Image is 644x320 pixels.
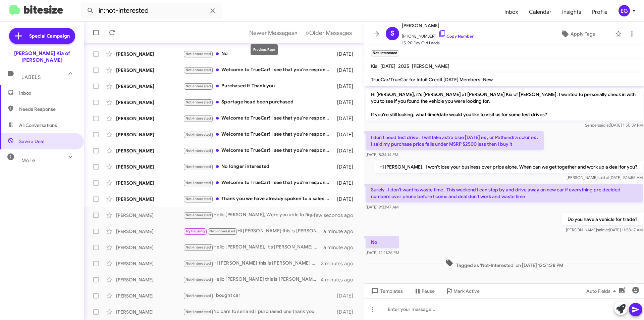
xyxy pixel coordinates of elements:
span: TrueCar/TrueCar for Intuit Credit [DATE] Members [371,77,480,83]
span: Not-Interested [185,165,211,169]
div: [PERSON_NAME] [116,83,183,90]
span: [DATE] 12:21:26 PM [366,250,399,255]
span: 2025 [398,63,409,69]
div: Welcome to TrueCar! I see that you're responding to a customer. If this is correct, please enter ... [183,115,334,122]
span: Not-Interested [185,181,211,185]
div: [DATE] [334,164,359,170]
span: Not-Interested [185,213,211,217]
span: Sender [DATE] 1:50:39 PM [585,123,643,128]
div: [PERSON_NAME] [116,164,183,170]
span: S [390,28,394,39]
a: Copy Number [438,34,474,39]
span: [PHONE_NUMBER] [402,30,474,40]
div: Thank you we have already spoken to a sales person and are not in a position to buy at this time [183,195,334,203]
div: Welcome to TrueCar! I see that you're responding to a customer. If this is correct, please enter ... [183,131,334,138]
span: » [306,29,309,37]
a: Calendar [524,2,557,22]
span: Not-Interested [185,132,211,137]
div: Welcome to TrueCar! I see that you're responding to a customer. If this is correct, please enter ... [183,66,334,74]
div: [DATE] [334,292,359,299]
span: [DATE] 9:33:47 AM [366,204,398,210]
a: Insights [557,2,587,22]
span: Older Messages [309,29,352,37]
span: Save a Deal [19,138,44,145]
span: [PERSON_NAME] [402,21,474,30]
span: said at [597,227,609,232]
p: Hi [PERSON_NAME], it's [PERSON_NAME] at [PERSON_NAME] Kia of [PERSON_NAME]. I wanted to personall... [366,88,643,121]
span: More [21,157,35,164]
span: Not-Interested [185,100,211,104]
span: Not-Interested [185,52,211,56]
div: [DATE] [334,99,359,106]
div: No cars to sell and I purchased one thank you [183,308,334,316]
button: Next [302,26,356,40]
span: Labels [21,74,41,80]
div: a few seconds ago [318,212,359,219]
button: Templates [364,285,408,297]
span: Inbox [19,90,76,96]
div: EG [619,5,630,16]
span: Not-Interested [209,229,235,233]
button: Auto Fields [581,285,624,297]
button: Mark Active [440,285,485,297]
div: Hello [PERSON_NAME], Were you able to find a Sorento that fit your needs? [183,211,318,219]
div: [PERSON_NAME] [116,292,183,299]
button: Pause [408,285,440,297]
div: [PERSON_NAME] [116,244,183,251]
div: 4 minutes ago [321,276,359,283]
div: [PERSON_NAME] [116,147,183,154]
div: Purchased it Thank you [183,82,334,90]
div: No longer interested [183,163,334,171]
span: Try Pausing [185,229,205,233]
span: Not-Interested [185,84,211,88]
span: [PERSON_NAME] [DATE] 11:58:17 AM [566,227,643,232]
span: Newer Messages [249,29,294,37]
span: Auto Fields [586,285,619,297]
button: Apply Tags [543,28,612,40]
div: [DATE] [334,180,359,186]
div: [PERSON_NAME] [116,196,183,202]
nav: Page navigation example [246,26,356,40]
div: [PERSON_NAME] [116,260,183,267]
span: said at [598,175,609,180]
small: Not-Interested [371,50,399,56]
span: Not-Interested [185,310,211,314]
a: Inbox [499,2,524,22]
div: [DATE] [334,83,359,90]
button: Previous [245,26,302,40]
span: [PERSON_NAME] [DATE] 9:16:55 AM [567,175,643,180]
span: « [294,29,298,37]
div: [DATE] [334,309,359,315]
div: [PERSON_NAME] [116,115,183,122]
a: Special Campaign [9,28,75,44]
div: I bought car [183,292,334,300]
div: [DATE] [334,51,359,57]
a: Profile [587,2,613,22]
span: All Conversations [19,122,57,129]
div: [PERSON_NAME] [116,228,183,235]
span: Not-Interested [185,148,211,153]
span: Tagged as 'Not-Interested' on [DATE] 12:21:28 PM [443,259,566,269]
div: Previous Page [251,44,278,55]
span: Not-Interested [185,245,211,249]
span: [DATE] [380,63,395,69]
span: Special Campaign [29,33,70,39]
span: [PERSON_NAME] [412,63,449,69]
div: Welcome to TrueCar! I see that you're responding to a customer. If this is correct, please enter ... [183,147,334,154]
div: [PERSON_NAME] [116,276,183,283]
span: Not-Interested [185,116,211,121]
span: Not-Interested [185,261,211,266]
div: [PERSON_NAME] [116,99,183,106]
div: [PERSON_NAME] [116,212,183,219]
div: [DATE] [334,147,359,154]
div: [DATE] [334,67,359,74]
div: [DATE] [334,131,359,138]
div: [DATE] [334,115,359,122]
span: Needs Response [19,106,76,112]
span: Not-Interested [185,68,211,72]
span: Apply Tags [571,28,595,40]
span: Not-Interested [185,197,211,201]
